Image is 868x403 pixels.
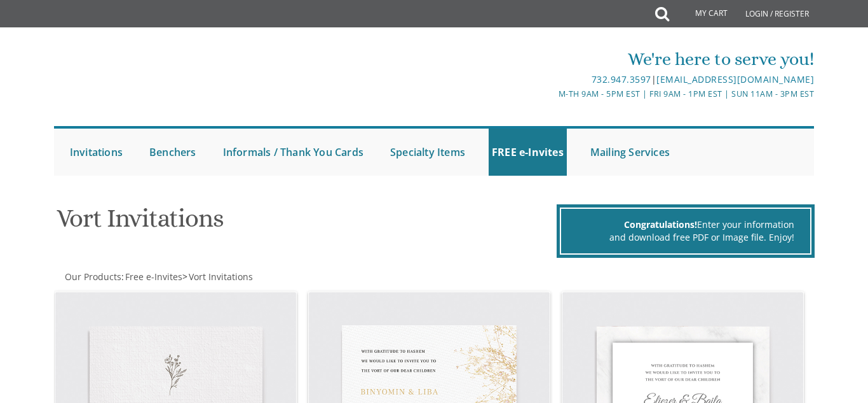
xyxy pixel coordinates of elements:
div: M-Th 9am - 5pm EST | Fri 9am - 1pm EST | Sun 11am - 3pm EST [308,87,815,101]
a: Vort Invitations [187,271,253,283]
a: My Cart [668,1,736,27]
span: Congratulations! [624,218,697,230]
div: We're here to serve you! [308,46,815,72]
a: Benchers [146,129,200,176]
a: [EMAIL_ADDRESS][DOMAIN_NAME] [656,73,814,85]
div: Enter your information [577,218,794,231]
a: Specialty Items [387,129,468,176]
span: Vort Invitations [189,271,253,283]
span: > [182,271,253,283]
a: Our Products [64,271,121,283]
div: : [54,271,434,283]
a: FREE e-Invites [489,129,567,176]
a: Free e-Invites [124,271,182,283]
div: | [308,72,815,87]
a: 732.947.3597 [592,73,651,85]
a: Invitations [67,129,126,176]
a: Mailing Services [587,129,673,176]
span: Free e-Invites [125,271,182,283]
a: Informals / Thank You Cards [220,129,367,176]
h1: Vort Invitations [57,204,554,242]
div: and download free PDF or Image file. Enjoy! [577,231,794,244]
